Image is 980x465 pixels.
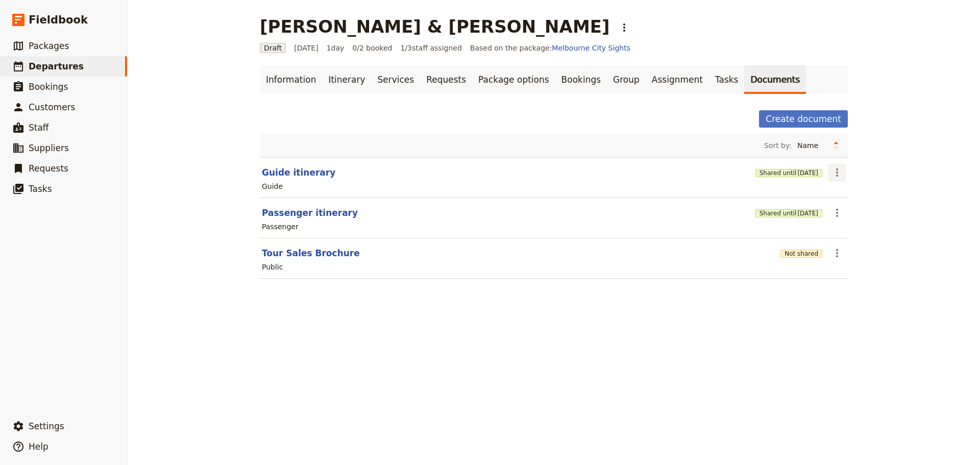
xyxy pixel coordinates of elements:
h1: [PERSON_NAME] & [PERSON_NAME] [260,16,609,37]
button: Actions [828,164,846,181]
button: Actions [616,19,633,36]
span: Suppliers [29,143,69,153]
span: Tasks [29,184,52,194]
a: Tasks [709,65,745,94]
span: Bookings [29,82,68,92]
span: Requests [29,163,68,174]
a: Package options [472,65,555,94]
span: 1 / 3 staff assigned [400,43,461,53]
span: Departures [29,61,84,71]
select: Sort by: [793,138,828,153]
a: Melbourne City Sights [552,44,630,52]
span: Settings [29,421,64,431]
a: Group [607,65,646,94]
button: Tour Sales Brochure [262,247,360,259]
a: Services [372,65,421,94]
span: [DATE] [797,169,818,177]
a: Assignment [646,65,709,94]
span: Customers [29,102,75,112]
span: 0/2 booked [352,43,392,53]
span: Sort by: [764,140,792,151]
button: Actions [828,204,846,222]
a: Bookings [555,65,607,94]
span: Packages [29,41,69,51]
button: Guide itinerary [262,166,335,179]
div: Passenger [262,222,299,232]
a: Requests [420,65,472,94]
span: Staff [29,123,49,133]
span: Based on the package: [470,43,630,53]
a: Itinerary [322,65,371,94]
button: Passenger itinerary [262,207,358,219]
div: Guide [262,181,283,191]
span: [DATE] [797,209,818,217]
span: 1 day [327,43,345,53]
button: Actions [828,244,846,262]
span: [DATE] [294,43,318,53]
a: Documents [744,65,806,94]
button: Not shared [780,250,822,258]
button: Change sort direction [828,138,844,153]
span: Fieldbook [29,12,88,28]
span: Help [29,442,48,452]
a: Information [260,65,322,94]
button: Shared until[DATE] [755,169,822,177]
button: Create document [759,110,848,128]
span: Draft [260,43,286,53]
button: Shared until[DATE] [755,209,822,217]
div: Public [262,262,283,272]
